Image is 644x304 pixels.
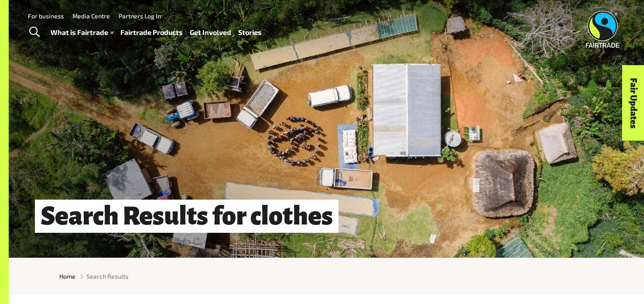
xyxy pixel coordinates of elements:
a: What is Fairtrade [51,26,113,39]
img: Fairtrade Australia New Zealand logo [586,11,620,48]
span: Search Results [86,272,128,281]
a: For business [28,12,64,20]
a: Partners Log In [119,12,161,20]
a: Stories [238,26,262,39]
a: Toggle Search [24,21,45,43]
a: Home [59,272,75,281]
a: Fairtrade Products [120,26,183,39]
a: Media Centre [72,12,110,20]
h1: Search Results for clothes [35,200,339,233]
a: Get Involved [190,26,231,39]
